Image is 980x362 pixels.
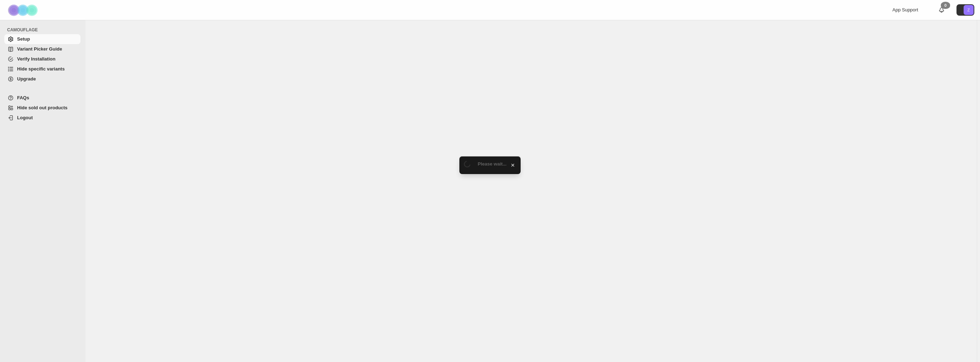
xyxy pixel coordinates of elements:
[941,2,950,9] div: 0
[17,66,65,72] span: Hide specific variants
[968,8,970,12] text: Z
[17,36,30,42] span: Setup
[4,113,80,123] a: Logout
[4,34,80,44] a: Setup
[4,74,80,84] a: Upgrade
[17,105,68,110] span: Hide sold out products
[478,161,507,167] span: Please wait...
[17,56,56,62] span: Verify Installation
[7,27,82,33] span: CAMOUFLAGE
[17,76,36,82] span: Upgrade
[956,4,974,16] button: Avatar with initials Z
[964,5,974,15] span: Avatar with initials Z
[4,103,80,113] a: Hide sold out products
[17,46,62,52] span: Variant Picker Guide
[6,0,41,20] img: Camouflage
[17,95,29,100] span: FAQs
[17,115,33,120] span: Logout
[4,54,80,64] a: Verify Installation
[938,6,945,14] a: 0
[892,7,918,12] span: App Support
[4,64,80,74] a: Hide specific variants
[4,93,80,103] a: FAQs
[4,44,80,54] a: Variant Picker Guide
